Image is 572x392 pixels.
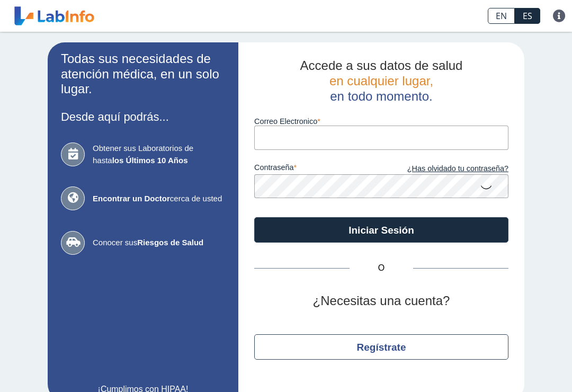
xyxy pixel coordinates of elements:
[329,74,433,88] span: en cualquier lugar,
[93,142,225,166] span: Obtener sus Laboratorios de hasta
[112,156,188,165] b: los Últimos 10 Años
[254,217,508,243] button: Iniciar Sesión
[137,238,203,247] b: Riesgos de Salud
[254,293,508,309] h2: ¿Necesitas una cuenta?
[61,51,225,97] h2: Todas sus necesidades de atención médica, en un solo lugar.
[350,262,413,274] span: O
[93,237,225,249] span: Conocer sus
[488,8,515,24] a: EN
[254,334,508,360] button: Regístrate
[381,163,508,175] a: ¿Has olvidado tu contraseña?
[515,8,540,24] a: ES
[61,110,225,123] h3: Desde aquí podrás...
[93,193,225,205] span: cerca de usted
[93,194,170,203] b: Encontrar un Doctor
[300,58,463,73] span: Accede a sus datos de salud
[330,89,432,103] span: en todo momento.
[254,117,508,126] label: Correo Electronico
[254,163,381,175] label: contraseña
